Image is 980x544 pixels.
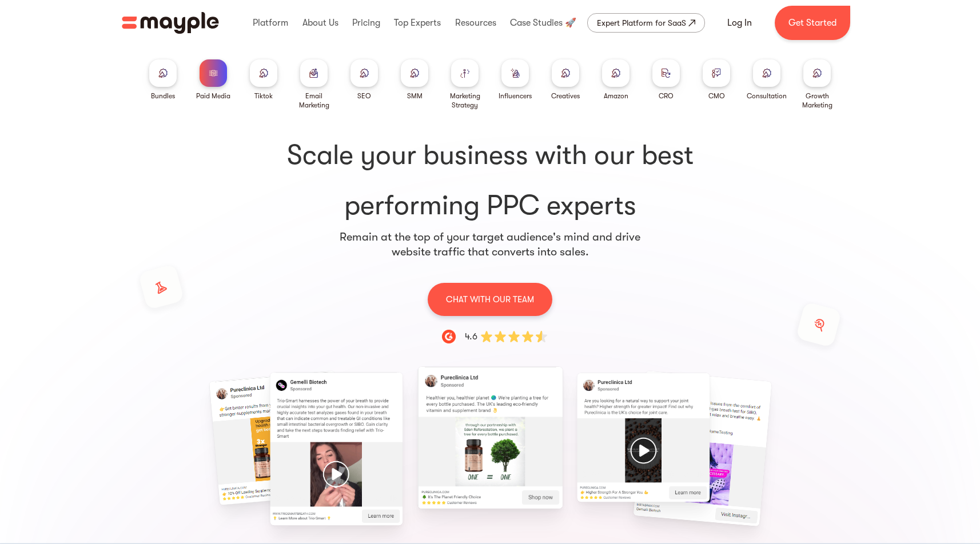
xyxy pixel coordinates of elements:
a: Log In [714,9,766,37]
div: Bundles [151,91,175,101]
a: SMM [401,59,428,101]
div: About Us [300,5,341,41]
div: Expert Platform for SaaS [597,16,686,30]
div: 2 / 15 [427,376,553,499]
a: CHAT WITH OUR TEAM [428,282,552,316]
div: 15 / 15 [119,376,246,500]
h1: performing PPC experts [142,137,838,224]
div: Influencers [499,91,532,101]
div: Platform [250,5,291,41]
div: Amazon [604,91,628,101]
span: Scale your business with our best [142,137,838,174]
img: tab_keywords_by_traffic_grey.svg [115,66,125,75]
a: CRO [652,59,680,101]
img: logo_orange.svg [18,18,27,27]
div: Marketing Strategy [444,91,485,110]
div: Resources [452,5,499,41]
div: Keywords by Traffic [128,67,189,75]
a: Growth Marketing [796,59,838,110]
div: SMM [407,91,423,101]
div: Paid Media [196,91,230,101]
div: 4.6 [465,330,477,343]
p: Remain at the top of your target audience's mind and drive website traffic that converts into sales. [339,230,641,259]
p: CHAT WITH OUR TEAM [446,292,534,307]
div: 4 / 15 [734,376,861,521]
a: Consultation [747,59,787,101]
a: CMO [703,59,730,101]
div: Domain Overview [46,67,102,75]
div: v 4.0.25 [32,18,56,27]
div: Email Marketing [293,91,334,110]
a: Amazon [602,59,630,101]
a: Paid Media [196,59,230,101]
div: Tiktok [254,91,273,101]
img: tab_domain_overview_orange.svg [33,66,42,75]
a: Bundles [149,59,177,101]
img: Mayple logo [122,12,219,34]
img: website_grey.svg [18,30,27,39]
div: Growth Marketing [796,91,838,110]
a: Get Started [775,6,850,40]
div: 1 / 15 [273,376,400,522]
div: CRO [659,91,674,101]
div: Consultation [747,91,787,101]
div: SEO [357,91,371,101]
div: Domain: [DOMAIN_NAME] [30,30,126,39]
a: Tiktok [250,59,277,101]
iframe: Chat Widget [923,489,980,544]
a: Expert Platform for SaaS [587,13,705,33]
div: Pricing [349,5,383,41]
a: Email Marketing [293,59,334,110]
a: home [122,12,219,34]
a: SEO [350,59,378,101]
div: Creatives [551,91,580,101]
a: Creatives [551,59,580,101]
div: 3 / 15 [580,376,707,499]
a: Marketing Strategy [444,59,485,110]
div: CMO [708,91,725,101]
a: Influencers [499,59,532,101]
div: Top Experts [391,5,444,41]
